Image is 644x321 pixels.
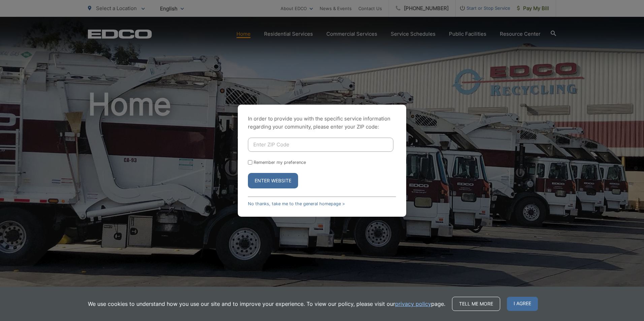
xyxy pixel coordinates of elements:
label: Remember my preference [254,160,306,165]
p: In order to provide you with the specific service information regarding your community, please en... [248,115,396,131]
a: No thanks, take me to the general homepage > [248,201,345,206]
button: Enter Website [248,173,298,188]
a: Tell me more [452,297,500,311]
a: privacy policy [395,300,431,308]
p: We use cookies to understand how you use our site and to improve your experience. To view our pol... [88,300,445,308]
span: I agree [507,297,538,311]
input: Enter ZIP Code [248,138,393,152]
